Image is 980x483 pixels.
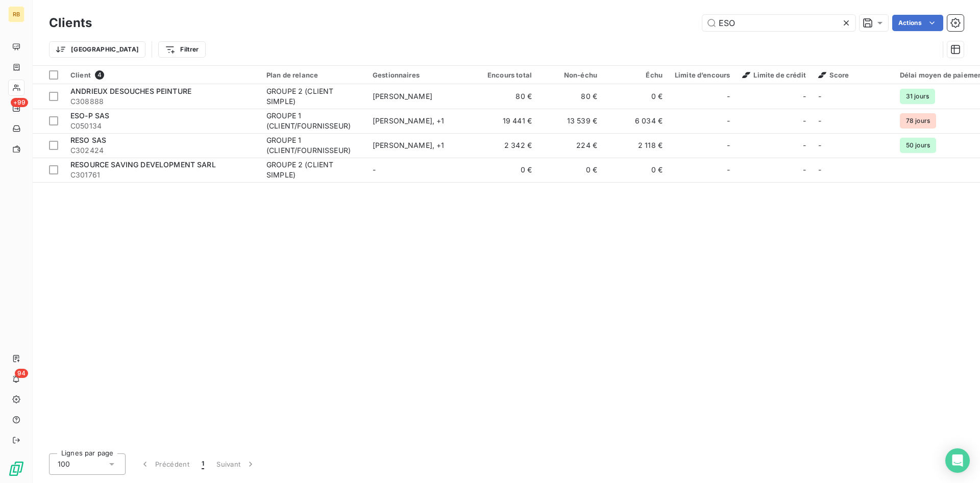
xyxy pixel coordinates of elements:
[609,71,663,79] div: Échu
[266,135,360,156] div: GROUPE 1 (CLIENT/FOURNISSEUR)
[373,92,432,100] span: [PERSON_NAME]
[210,453,262,475] button: Suivant
[58,459,70,469] span: 100
[818,92,821,100] span: -
[702,15,855,31] input: Rechercher
[538,133,603,158] td: 224 €
[803,165,806,175] span: -
[70,160,216,169] span: RESOURCE SAVING DEVELOPMENT SARL
[15,369,28,378] span: 94
[479,71,532,79] div: Encours total
[70,136,106,144] span: RESO SAS
[818,165,821,174] span: -
[603,84,669,109] td: 0 €
[473,84,538,109] td: 80 €
[538,109,603,133] td: 13 539 €
[95,70,104,80] span: 4
[544,71,597,79] div: Non-échu
[603,133,669,158] td: 2 118 €
[8,6,24,22] div: RB
[473,133,538,158] td: 2 342 €
[202,459,204,469] span: 1
[266,71,360,79] div: Plan de relance
[603,109,669,133] td: 6 034 €
[900,138,936,153] span: 50 jours
[70,96,254,107] span: C308888
[266,160,360,180] div: GROUPE 2 (CLIENT SIMPLE)
[473,109,538,133] td: 19 441 €
[742,71,805,79] span: Limite de crédit
[603,158,669,182] td: 0 €
[727,140,730,150] span: -
[266,111,360,131] div: GROUPE 1 (CLIENT/FOURNISSEUR)
[70,121,254,131] span: C050134
[373,116,467,126] div: [PERSON_NAME] , + 1
[11,98,28,107] span: +99
[373,165,376,174] span: -
[195,453,210,475] button: 1
[373,71,467,79] div: Gestionnaires
[49,41,145,58] button: [GEOGRAPHIC_DATA]
[892,15,943,31] button: Actions
[803,91,806,101] span: -
[70,71,91,79] span: Client
[727,116,730,126] span: -
[675,71,730,79] div: Limite d’encours
[70,87,191,95] span: ANDRIEUX DESOUCHES PEINTURE
[49,14,92,32] h3: Clients
[8,461,24,477] img: Logo LeanPay
[900,89,935,104] span: 31 jours
[373,140,467,150] div: [PERSON_NAME] , + 1
[134,453,195,475] button: Précédent
[727,165,730,175] span: -
[818,71,849,79] span: Score
[70,170,254,180] span: C301761
[70,145,254,156] span: C302424
[266,86,360,107] div: GROUPE 2 (CLIENT SIMPLE)
[945,448,970,473] div: Open Intercom Messenger
[818,116,821,125] span: -
[70,111,109,120] span: ESO-P SAS
[900,113,936,129] span: 78 jours
[538,84,603,109] td: 80 €
[538,158,603,182] td: 0 €
[727,91,730,101] span: -
[803,116,806,126] span: -
[818,141,821,149] span: -
[803,140,806,150] span: -
[158,41,205,58] button: Filtrer
[473,158,538,182] td: 0 €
